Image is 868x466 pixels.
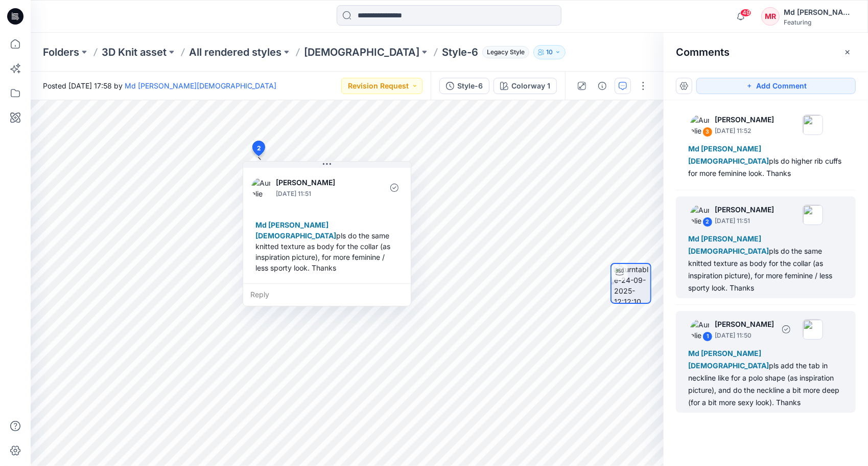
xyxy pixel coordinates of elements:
img: Aurelie Rob [690,319,711,340]
div: Featuring [784,18,855,26]
p: [DATE] 11:51 [715,216,774,226]
button: Style-6 [439,78,489,94]
button: Legacy Style [478,45,529,59]
p: [PERSON_NAME] [715,318,774,330]
p: [DATE] 11:51 [276,189,359,199]
p: [PERSON_NAME] [715,114,774,126]
p: [DATE] 11:52 [715,126,774,136]
button: Details [594,78,611,94]
span: Md [PERSON_NAME][DEMOGRAPHIC_DATA] [688,234,769,255]
button: 10 [533,45,566,59]
p: 10 [546,47,553,58]
span: Posted [DATE] 17:58 by [43,80,276,91]
h2: Comments [676,46,730,58]
p: [PERSON_NAME] [715,204,774,216]
span: Legacy Style [482,46,529,58]
button: Colorway 1 [494,78,557,94]
p: [DATE] 11:50 [715,330,774,341]
div: pls do the same knitted texture as body for the collar (as inspiration picture), for more feminin... [251,215,403,277]
img: Aurelie Rob [690,205,711,225]
div: Md [PERSON_NAME][DEMOGRAPHIC_DATA] [784,6,855,18]
span: 2 [257,144,261,153]
button: Add Comment [696,78,856,94]
div: 3 [702,127,713,137]
div: Colorway 1 [511,80,550,92]
a: Md [PERSON_NAME][DEMOGRAPHIC_DATA] [125,81,276,90]
div: pls do the same knitted texture as body for the collar (as inspiration picture), for more feminin... [688,233,843,294]
div: 1 [702,331,713,342]
div: 2 [702,217,713,227]
p: [PERSON_NAME] [276,176,359,189]
div: pls add the tab in neckline like for a polo shape (as inspiration picture), and do the neckline a... [688,347,843,409]
div: Style-6 [457,80,483,92]
div: pls do higher rib cuffs for more feminine look. Thanks [688,143,843,180]
img: Aurelie Rob [690,115,711,135]
img: turntable-24-09-2025-12:12:10 [614,264,650,303]
span: 49 [740,9,752,17]
a: All rendered styles [189,45,281,59]
span: Md [PERSON_NAME][DEMOGRAPHIC_DATA] [688,144,769,165]
div: MR [761,7,780,26]
span: Md [PERSON_NAME][DEMOGRAPHIC_DATA] [688,349,769,370]
a: Folders [43,45,79,59]
p: Style-6 [442,45,478,59]
img: Aurelie Rob [251,177,272,198]
a: [DEMOGRAPHIC_DATA] [304,45,419,59]
a: 3D Knit asset [102,45,167,59]
span: Md [PERSON_NAME][DEMOGRAPHIC_DATA] [255,220,336,240]
div: Reply [243,283,411,306]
